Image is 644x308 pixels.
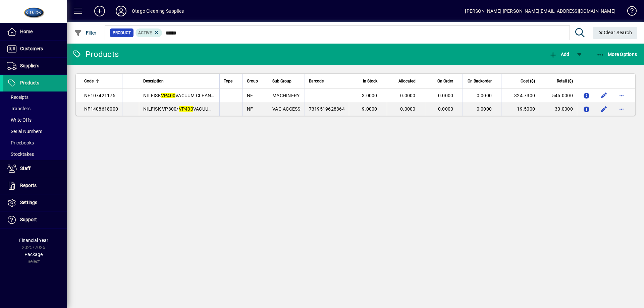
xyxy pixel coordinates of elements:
[309,77,324,85] span: Barcode
[247,106,253,112] span: NF
[20,80,39,85] span: Products
[20,46,43,51] span: Customers
[136,28,162,37] mat-chip: Activation Status: Active
[7,129,42,134] span: Serial Numbers
[20,166,31,171] span: Staff
[362,106,377,112] span: 9.0000
[616,104,627,114] button: More options
[3,58,67,74] a: Suppliers
[465,6,615,16] div: [PERSON_NAME] [PERSON_NAME][EMAIL_ADDRESS][DOMAIN_NAME]
[547,48,571,60] button: Add
[539,102,577,116] td: 30.0000
[3,137,67,148] a: Pricebooks
[143,106,226,112] span: NILFISK VP300/ VACUUM BAGS
[84,106,118,112] span: NF1408618000
[3,148,67,160] a: Stocktakes
[72,49,119,60] div: Products
[3,177,67,194] a: Reports
[398,77,416,85] span: Allocated
[467,77,498,85] div: On Backorder
[3,211,67,228] a: Support
[468,77,492,85] span: On Backorder
[391,77,422,85] div: Allocated
[20,217,37,222] span: Support
[84,93,115,98] span: NF107421175
[595,48,639,60] button: More Options
[501,89,539,102] td: 324.7300
[539,89,577,102] td: 545.0000
[19,238,48,243] span: Financial Year
[272,77,291,85] span: Sub Group
[132,6,184,16] div: Otago Cleaning Supplies
[179,106,193,112] em: VP400
[3,194,67,211] a: Settings
[438,106,453,112] span: 0.0000
[353,77,383,85] div: In Stock
[437,77,453,85] span: On Order
[113,29,131,36] span: Product
[143,93,217,98] span: NILFISK VACUUM CLEANER
[7,117,32,123] span: Write Offs
[616,90,627,101] button: More options
[7,140,34,145] span: Pricebooks
[599,104,609,114] button: Edit
[521,77,535,85] span: Cost ($)
[20,183,37,188] span: Reports
[501,102,539,116] td: 19.5000
[593,27,638,39] button: Clear
[110,5,132,17] button: Profile
[24,252,43,257] span: Package
[429,77,460,85] div: On Order
[3,103,67,114] a: Transfers
[272,93,300,98] span: MACHINERY
[596,52,637,57] span: More Options
[3,91,67,103] a: Receipts
[549,52,569,57] span: Add
[438,93,453,98] span: 0.0000
[477,93,492,98] span: 0.0000
[20,200,37,205] span: Settings
[7,151,34,157] span: Stocktakes
[598,30,632,35] span: Clear Search
[363,77,377,85] span: In Stock
[7,95,29,100] span: Receipts
[89,5,110,17] button: Add
[3,160,67,177] a: Staff
[143,77,215,85] div: Description
[7,106,31,111] span: Transfers
[72,27,98,39] button: Filter
[247,77,258,85] span: Group
[622,1,636,23] a: Knowledge Base
[20,63,39,68] span: Suppliers
[74,30,97,36] span: Filter
[272,77,301,85] div: Sub Group
[400,106,416,112] span: 0.0000
[309,106,345,112] span: 7319519628364
[161,93,175,98] em: VP400
[557,77,573,85] span: Retail ($)
[599,90,609,101] button: Edit
[247,93,253,98] span: NF
[3,126,67,137] a: Serial Numbers
[362,93,377,98] span: 3.0000
[20,29,33,34] span: Home
[3,23,67,40] a: Home
[309,77,345,85] div: Barcode
[477,106,492,112] span: 0.0000
[143,77,164,85] span: Description
[224,77,238,85] div: Type
[272,106,301,112] span: VAC.ACCESS
[400,93,416,98] span: 0.0000
[3,41,67,57] a: Customers
[224,77,232,85] span: Type
[3,114,67,126] a: Write Offs
[84,77,118,85] div: Code
[138,30,152,35] span: Active
[247,77,264,85] div: Group
[84,77,94,85] span: Code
